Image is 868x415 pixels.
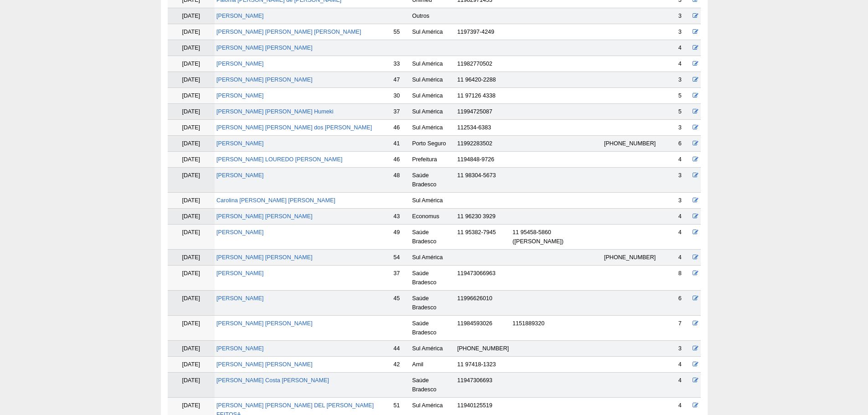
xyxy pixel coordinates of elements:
td: 1151889320 [511,316,602,341]
a: [PERSON_NAME] [PERSON_NAME] [216,320,313,327]
td: [DATE] [168,56,215,72]
a: [PERSON_NAME] [216,13,264,19]
td: 11982770502 [455,56,510,72]
td: 45 [392,291,411,316]
td: [DATE] [168,136,215,152]
td: Saúde Bradesco [411,168,456,193]
a: [PERSON_NAME] [216,229,264,236]
td: [DATE] [168,193,215,209]
td: 4 [677,56,691,72]
td: 4 [677,209,691,225]
td: 3 [677,168,691,193]
td: 55 [392,24,411,40]
td: 1194848-9726 [455,152,510,168]
td: [DATE] [168,266,215,291]
a: [PERSON_NAME] LOUREDO [PERSON_NAME] [216,156,342,163]
a: [PERSON_NAME] [PERSON_NAME] [216,45,313,51]
a: [PERSON_NAME] [PERSON_NAME] [216,254,313,261]
td: [DATE] [168,88,215,104]
td: 11 96230 3929 [455,209,510,225]
td: Saúde Bradesco [411,373,456,398]
td: Sul América [411,193,456,209]
td: [PHONE_NUMBER] [455,341,510,357]
td: 11994725087 [455,104,510,120]
td: Sul América [411,24,456,40]
a: [PERSON_NAME] [PERSON_NAME] [216,213,313,220]
td: Sul América [411,341,456,357]
td: [DATE] [168,152,215,168]
td: 33 [392,56,411,72]
td: Sul América [411,88,456,104]
td: 4 [677,40,691,56]
td: 44 [392,341,411,357]
td: 11 97126 4338 [455,88,510,104]
td: 119473066963 [455,266,510,291]
td: Porto Seguro [411,136,456,152]
td: 3 [677,120,691,136]
td: 112534-6383 [455,120,510,136]
a: [PERSON_NAME] [216,295,264,302]
td: 11 96420-2288 [455,72,510,88]
td: 8 [677,266,691,291]
td: Outros [411,8,456,24]
td: Amil [411,357,456,373]
a: [PERSON_NAME] [216,92,264,99]
td: [DATE] [168,120,215,136]
td: Sul América [411,72,456,88]
td: [DATE] [168,357,215,373]
td: 49 [392,225,411,250]
td: [DATE] [168,24,215,40]
a: [PERSON_NAME] [216,61,264,67]
a: [PERSON_NAME] [PERSON_NAME] [216,361,313,368]
td: [DATE] [168,316,215,341]
td: 41 [392,136,411,152]
a: [PERSON_NAME] [216,345,264,352]
td: [DATE] [168,373,215,398]
td: 37 [392,266,411,291]
td: Saúde Bradesco [411,225,456,250]
td: 43 [392,209,411,225]
td: Saúde Bradesco [411,316,456,341]
td: Saúde Bradesco [411,291,456,316]
td: [DATE] [168,72,215,88]
td: 4 [677,152,691,168]
td: 11 98304-5673 [455,168,510,193]
td: 42 [392,357,411,373]
td: [DATE] [168,341,215,357]
a: Carolina [PERSON_NAME] [PERSON_NAME] [216,197,335,204]
td: [DATE] [168,40,215,56]
td: 11 97418-1323 [455,357,510,373]
a: [PERSON_NAME] [PERSON_NAME] [PERSON_NAME] [216,29,361,35]
td: 46 [392,120,411,136]
td: Sul América [411,56,456,72]
td: 4 [677,225,691,250]
td: [DATE] [168,104,215,120]
td: Sul América [411,250,456,266]
td: 11992283502 [455,136,510,152]
td: 3 [677,8,691,24]
td: 3 [677,193,691,209]
td: Sul América [411,104,456,120]
a: [PERSON_NAME] [216,270,264,277]
td: [DATE] [168,168,215,193]
td: 11 95458-5860 ([PERSON_NAME]) [511,225,602,250]
td: 11996626010 [455,291,510,316]
td: 3 [677,341,691,357]
td: 7 [677,316,691,341]
td: 30 [392,88,411,104]
td: Saúde Bradesco [411,266,456,291]
td: 4 [677,357,691,373]
td: [PHONE_NUMBER] [602,136,657,152]
td: [DATE] [168,8,215,24]
td: 54 [392,250,411,266]
td: 11947306693 [455,373,510,398]
td: 5 [677,88,691,104]
td: 4 [677,373,691,398]
td: Economus [411,209,456,225]
td: [DATE] [168,209,215,225]
td: 11984593026 [455,316,510,341]
td: Sul América [411,120,456,136]
td: [DATE] [168,225,215,250]
td: 37 [392,104,411,120]
a: [PERSON_NAME] [PERSON_NAME] Humeki [216,108,334,115]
